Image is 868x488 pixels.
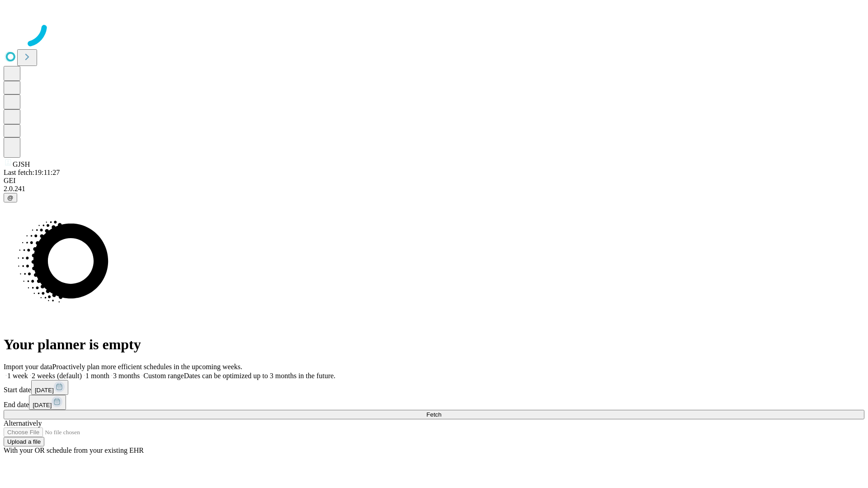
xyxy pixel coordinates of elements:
[143,372,184,380] span: Custom range
[29,395,66,410] button: [DATE]
[4,380,864,395] div: Start date
[4,395,864,410] div: End date
[184,372,335,380] span: Dates can be optimized up to 3 months in the future.
[4,193,17,202] button: @
[7,194,14,201] span: @
[4,169,60,176] span: Last fetch: 19:11:27
[31,380,68,395] button: [DATE]
[4,185,864,193] div: 2.0.241
[426,411,441,418] span: Fetch
[4,336,864,353] h1: Your planner is empty
[113,372,140,380] span: 3 months
[35,387,54,394] span: [DATE]
[4,446,144,454] span: With your OR schedule from your existing EHR
[52,363,242,371] span: Proactively plan more efficient schedules in the upcoming weeks.
[33,402,52,408] span: [DATE]
[4,419,42,427] span: Alternatively
[13,160,30,168] span: GJSH
[4,437,44,446] button: Upload a file
[7,372,28,380] span: 1 week
[4,410,864,419] button: Fetch
[32,372,82,380] span: 2 weeks (default)
[85,372,109,380] span: 1 month
[4,177,864,185] div: GEI
[4,363,52,371] span: Import your data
